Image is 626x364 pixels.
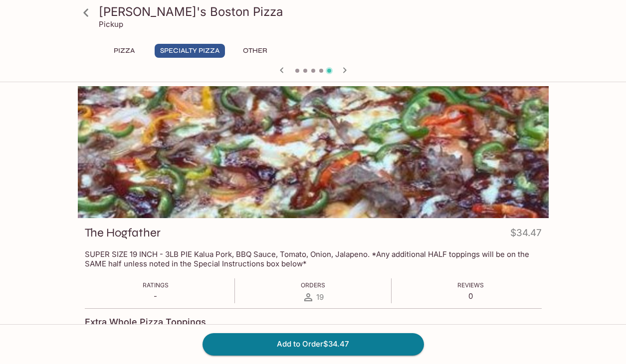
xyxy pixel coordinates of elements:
p: - [143,291,169,301]
p: SUPER SIZE 19 INCH - 3LB PIE Kalua Pork, BBQ Sauce, Tomato, Onion, Jalapeno. *Any additional HALF... [85,249,542,268]
h3: [PERSON_NAME]'s Boston Pizza [99,4,545,19]
span: Reviews [457,281,484,289]
button: Pizza [102,44,147,58]
h4: Extra Whole Pizza Toppings [85,317,206,328]
button: Specialty Pizza [155,44,225,58]
span: 19 [316,292,324,302]
button: Other [233,44,278,58]
p: 0 [457,291,484,301]
h4: $34.47 [510,225,542,244]
span: Ratings [143,281,169,289]
p: Pickup [99,19,123,29]
div: The Hogfather [78,86,549,218]
button: Add to Order$34.47 [203,333,424,355]
h3: The Hogfather [85,225,161,241]
span: Orders [301,281,325,289]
